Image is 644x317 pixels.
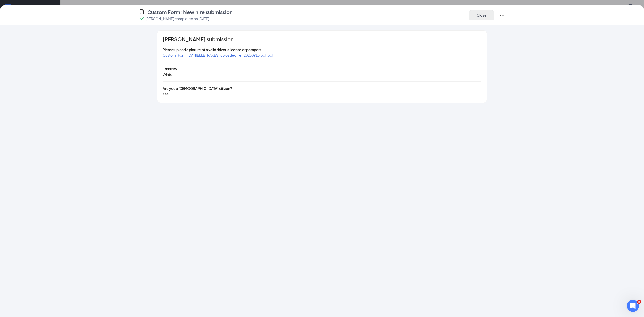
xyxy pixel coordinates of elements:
svg: CustomFormIcon [139,9,145,15]
span: Please upload a picture of a valid driver's license or passport. [163,47,262,52]
button: Close [469,10,494,20]
span: 5 [637,300,641,304]
svg: Ellipses [499,12,505,18]
span: [PERSON_NAME] submission [163,37,234,42]
span: White [163,72,172,77]
span: Yes [163,92,169,96]
span: Are you a [DEMOGRAPHIC_DATA] citizen? [163,86,232,91]
h4: Custom Form: New hire submission [147,9,233,16]
iframe: Intercom live chat [627,300,639,312]
p: [PERSON_NAME] completed on [DATE] [145,16,209,21]
svg: Checkmark [139,16,145,22]
span: Ethnicity [163,67,177,71]
a: Custom_Form_DANIELLE_RAKES_uploadedfile_20250915.pdf.pdf [163,53,274,57]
